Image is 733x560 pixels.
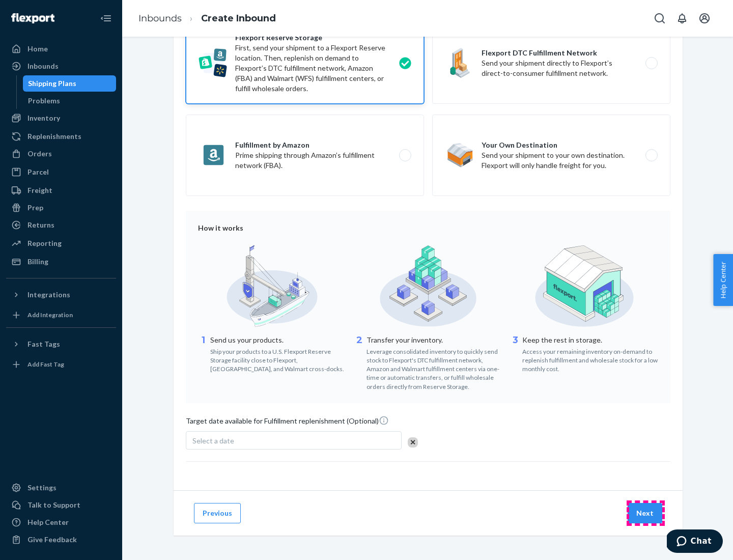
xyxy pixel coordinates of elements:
[27,360,64,369] div: Add Fast Tag
[522,345,658,373] div: Access your remaining inventory on-demand to replenish fulfillment and wholesale stock for a low ...
[28,78,76,89] div: Shipping Plans
[23,93,117,109] a: Problems
[23,75,117,92] a: Shipping Plans
[96,8,116,29] button: Close Navigation
[522,335,658,345] p: Keep the rest in storage.
[11,13,54,23] img: Flexport logo
[27,483,57,493] div: Settings
[6,531,116,548] button: Give Feedback
[6,146,116,162] a: Orders
[27,113,60,123] div: Inventory
[6,164,116,180] a: Parcel
[27,535,77,545] div: Give Feedback
[198,334,208,373] div: 1
[6,41,116,57] a: Home
[194,503,241,523] button: Previous
[198,223,658,233] div: How it works
[6,58,116,74] a: Inbounds
[28,96,60,106] div: Problems
[713,254,733,306] button: Help Center
[27,44,48,54] div: Home
[210,345,346,373] div: Ship your products to a U.S. Flexport Reserve Storage facility close to Flexport, [GEOGRAPHIC_DAT...
[27,311,73,319] div: Add Integration
[672,8,692,29] button: Open notifications
[192,436,234,445] span: Select a date
[27,339,60,349] div: Fast Tags
[27,500,80,510] div: Talk to Support
[210,335,346,345] p: Send us your products.
[6,217,116,233] a: Returns
[366,345,502,391] div: Leverage consolidated inventory to quickly send stock to Flexport's DTC fulfillment network, Amaz...
[366,335,502,345] p: Transfer your inventory.
[6,235,116,251] a: Reporting
[6,287,116,303] button: Integrations
[6,254,116,270] a: Billing
[6,182,116,199] a: Freight
[6,480,116,496] a: Settings
[186,415,389,430] span: Target date available for Fulfillment replenishment (Optional)
[6,514,116,530] a: Help Center
[27,185,52,195] div: Freight
[27,61,59,71] div: Inbounds
[6,307,116,323] a: Add Integration
[6,110,116,126] a: Inventory
[650,8,670,29] button: Open Search Box
[6,336,116,352] button: Fast Tags
[27,517,69,527] div: Help Center
[27,167,49,177] div: Parcel
[27,290,70,300] div: Integrations
[6,356,116,373] a: Add Fast Tag
[27,203,43,213] div: Prep
[6,497,116,513] button: Talk to Support
[354,334,364,391] div: 2
[201,13,276,24] a: Create Inbound
[27,238,62,248] div: Reporting
[130,4,284,34] ol: breadcrumbs
[628,503,662,523] button: Next
[6,200,116,216] a: Prep
[6,128,116,145] a: Replenishments
[667,529,723,555] iframe: Opens a widget where you can chat to one of our agents
[694,8,715,29] button: Open account menu
[27,149,52,159] div: Orders
[27,257,48,267] div: Billing
[138,13,182,24] a: Inbounds
[27,131,81,142] div: Replenishments
[27,220,54,230] div: Returns
[510,334,520,373] div: 3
